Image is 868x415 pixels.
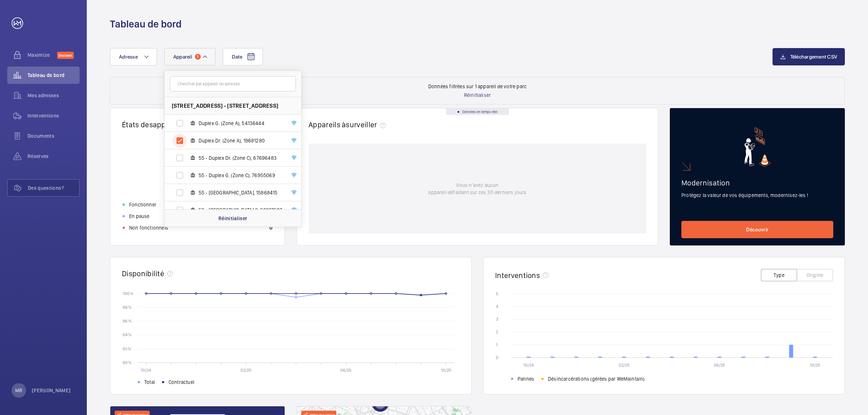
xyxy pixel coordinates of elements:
text: 5 [496,291,498,296]
h2: Interventions [495,271,540,280]
span: Interventions [27,112,80,119]
h1: Tableau de bord [110,17,182,31]
p: Réinitialiser [218,215,247,222]
span: Adresse [119,54,138,60]
span: Désincarcérations (gérées par WeMaintain) [548,375,644,382]
p: Vous n'avez aucun appareil défaillant sur ces 30 derniers jours [428,181,526,196]
span: surveiller [346,120,388,129]
text: 92 % [123,346,131,351]
p: En pause [129,213,149,220]
text: 10/25 [441,368,451,373]
text: 02/25 [619,363,630,368]
span: Total [144,378,155,386]
h2: Disponibilité [122,269,164,278]
span: Des questions? [28,184,79,192]
span: appareils [153,120,196,129]
span: 55 - [GEOGRAPHIC_DATA], 15868415 [199,189,282,196]
span: Téléchargement CSV [790,54,838,60]
p: Non fonctionnels [129,224,168,231]
span: Discover [57,52,74,59]
text: 10/24 [523,363,534,368]
a: Découvrir [681,221,833,238]
p: Protégez la valeur de vos équipements, modernisez-les ! [681,192,833,199]
span: Contractuel [169,378,194,386]
h2: Modernisation [681,178,833,187]
span: 55 - Duplex G. (Zone C), 76955069 [199,172,282,179]
text: 4 [496,304,498,309]
span: [STREET_ADDRESS] - [STREET_ADDRESS] [172,102,278,110]
button: Téléchargement CSV [773,48,845,65]
p: MR [15,387,22,394]
text: 1 [496,342,498,347]
p: Fonctionnel [129,201,156,208]
img: marketing-card.svg [744,127,771,167]
span: Duplex G. (Zone A), 54136444 [199,120,282,127]
text: 06/25 [340,368,352,373]
p: 0 [269,224,272,231]
span: Duplex Dr. (Zone A), 19681280 [199,137,282,144]
span: Mes adresses [27,92,80,99]
p: [PERSON_NAME] [32,387,71,394]
text: 96 % [123,318,132,324]
span: 1 [195,54,201,60]
span: Documents [27,132,80,140]
input: Chercher par appareil ou adresse [170,76,296,91]
p: Réinitialiser [464,91,491,99]
text: 06/25 [714,363,725,368]
button: Appareil1 [164,48,216,65]
span: Maximize [27,51,57,59]
span: 53 - [GEOGRAPHIC_DATA] 8, 32917607 [199,206,282,214]
text: 3 [496,317,498,322]
text: 10/25 [810,363,820,368]
button: Origine [797,269,833,281]
button: Type [761,269,797,281]
text: 100 % [123,291,133,296]
button: Date [223,48,263,65]
text: 2 [496,329,498,334]
text: 90 % [123,360,132,365]
h2: États des [122,120,196,129]
span: 55 - Duplex Dr. (Zone C), 67696483 [199,154,282,162]
span: Tableau de bord [27,72,80,79]
span: Réserves [27,153,80,160]
span: Date [232,54,242,60]
text: 10/24 [141,368,151,373]
text: 02/25 [241,368,251,373]
text: 0 [496,355,498,360]
text: 94 % [123,332,132,337]
span: Pannes [518,375,534,382]
button: Adresse [110,48,157,65]
div: Données en temps réel [446,108,509,115]
span: Appareil [173,54,192,60]
p: Données filtrées sur 1 appareil de votre parc [428,83,527,90]
text: 98 % [123,305,132,310]
h2: Appareils à [309,120,389,129]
